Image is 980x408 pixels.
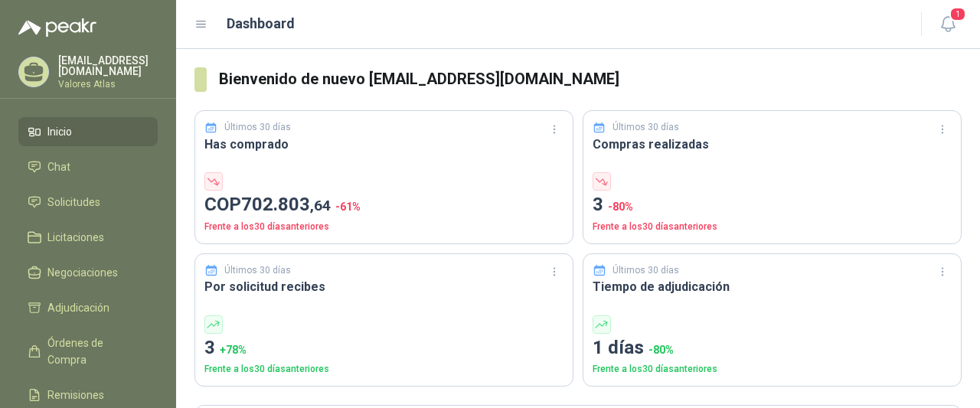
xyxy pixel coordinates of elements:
[219,67,962,91] h3: Bienvenido de nuevo [EMAIL_ADDRESS][DOMAIN_NAME]
[608,201,633,213] span: -80 %
[18,223,158,252] a: Licitaciones
[593,334,952,363] p: 1 días
[18,293,158,322] a: Adjudicación
[224,120,291,135] p: Últimos 30 días
[47,264,118,281] span: Negociaciones
[204,334,563,363] p: 3
[310,197,331,214] span: ,64
[593,220,952,234] p: Frente a los 30 días anteriores
[47,229,104,246] span: Licitaciones
[612,120,679,135] p: Últimos 30 días
[593,191,952,220] p: 3
[204,220,563,234] p: Frente a los 30 días anteriores
[934,11,962,38] button: 1
[593,135,952,154] h3: Compras realizadas
[47,299,109,316] span: Adjudicación
[227,13,295,34] h1: Dashboard
[47,158,70,175] span: Chat
[648,344,674,356] span: -80 %
[47,335,143,368] span: Órdenes de Compra
[204,362,563,377] p: Frente a los 30 días anteriores
[224,263,291,278] p: Últimos 30 días
[47,123,72,140] span: Inicio
[241,194,331,215] span: 702.803
[58,80,158,89] p: Valores Atlas
[18,152,158,181] a: Chat
[18,328,158,374] a: Órdenes de Compra
[612,263,679,278] p: Últimos 30 días
[18,258,158,287] a: Negociaciones
[47,387,104,403] span: Remisiones
[204,191,563,220] p: COP
[58,55,158,77] p: [EMAIL_ADDRESS][DOMAIN_NAME]
[220,344,247,356] span: + 78 %
[204,277,563,296] h3: Por solicitud recibes
[18,188,158,217] a: Solicitudes
[204,135,563,154] h3: Has comprado
[593,277,952,296] h3: Tiempo de adjudicación
[18,117,158,146] a: Inicio
[593,362,952,377] p: Frente a los 30 días anteriores
[47,194,100,211] span: Solicitudes
[18,18,96,37] img: Logo peakr
[949,7,966,21] span: 1
[335,201,361,213] span: -61 %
